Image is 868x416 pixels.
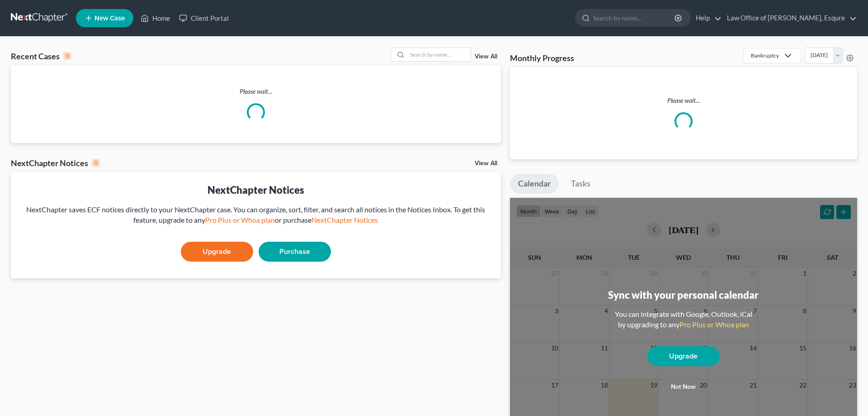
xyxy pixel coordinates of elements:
a: Home [136,10,175,26]
a: Client Portal [175,10,233,26]
span: New Case [94,15,125,22]
p: Please wait... [11,87,501,96]
a: Help [691,10,722,26]
a: Pro Plus or Whoa plan [679,320,749,329]
input: Search by name... [593,10,676,26]
div: Recent Cases [11,51,71,62]
a: Purchase [259,242,331,262]
button: Not now [647,378,720,396]
a: Law Office of [PERSON_NAME], Esqure [722,10,857,26]
a: Upgrade [647,346,720,366]
p: Please wait... [517,96,850,105]
a: Calendar [510,174,559,194]
div: You can integrate with Google, Outlook, iCal by upgrading to any [611,309,756,330]
h3: Monthly Progress [510,53,574,63]
div: 0 [63,52,71,60]
a: Tasks [563,174,599,194]
a: Pro Plus or Whoa plan [205,215,275,224]
div: Sync with your personal calendar [608,288,759,302]
div: 0 [92,159,100,167]
a: View All [475,160,497,167]
div: NextChapter Notices [18,183,494,197]
a: Upgrade [181,242,253,262]
a: View All [475,53,497,60]
a: NextChapter Notices [311,215,378,224]
div: NextChapter saves ECF notices directly to your NextChapter case. You can organize, sort, filter, ... [18,205,494,225]
input: Search by name... [407,48,471,61]
div: NextChapter Notices [11,158,100,168]
div: Bankruptcy [751,52,779,59]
